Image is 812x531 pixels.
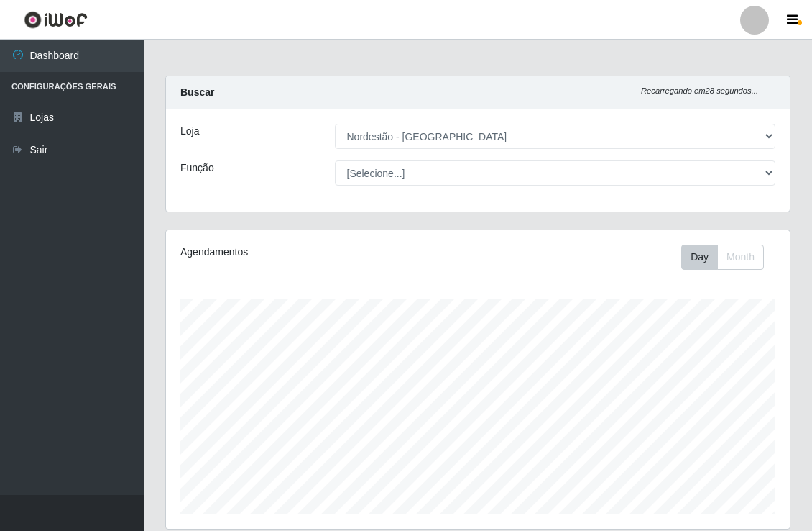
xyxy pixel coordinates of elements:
strong: Buscar [180,86,214,98]
button: Day [681,245,718,270]
label: Função [180,160,214,176]
button: Month [717,245,764,270]
i: Recarregando em 28 segundos... [641,86,758,95]
div: First group [681,245,764,270]
div: Agendamentos [180,245,416,260]
img: CoreUI Logo [24,11,88,29]
div: Toolbar with button groups [681,245,775,270]
label: Loja [180,124,199,139]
